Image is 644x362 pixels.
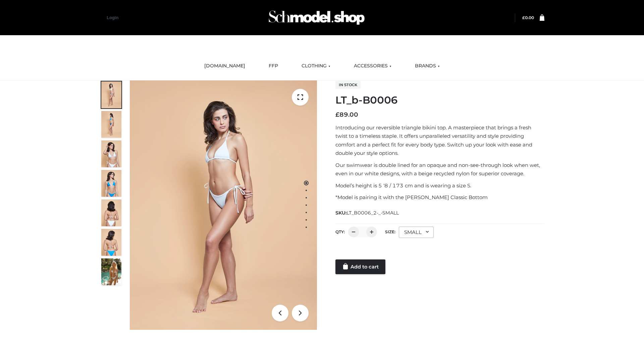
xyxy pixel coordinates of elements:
[335,229,345,234] label: QTY:
[335,123,544,158] p: Introducing our reversible triangle bikini top. A masterpiece that brings a fresh twist to a time...
[130,80,317,330] img: ArielClassicBikiniTop_CloudNine_AzureSky_OW114ECO_1
[335,193,544,202] p: *Model is pairing it with the [PERSON_NAME] Classic Bottom
[101,170,121,197] img: ArielClassicBikiniTop_CloudNine_AzureSky_OW114ECO_4-scaled.jpg
[101,199,121,226] img: ArielClassicBikiniTop_CloudNine_AzureSky_OW114ECO_7-scaled.jpg
[199,59,250,73] a: [DOMAIN_NAME]
[107,15,118,20] a: Login
[335,111,339,118] span: £
[522,15,534,20] bdi: 0.00
[349,59,396,73] a: ACCESSORIES
[101,111,121,138] img: ArielClassicBikiniTop_CloudNine_AzureSky_OW114ECO_2-scaled.jpg
[101,229,121,256] img: ArielClassicBikiniTop_CloudNine_AzureSky_OW114ECO_8-scaled.jpg
[266,4,367,31] img: Schmodel Admin 964
[399,227,434,238] div: SMALL
[335,181,544,190] p: Model’s height is 5 ‘8 / 173 cm and is wearing a size S.
[101,81,121,108] img: ArielClassicBikiniTop_CloudNine_AzureSky_OW114ECO_1-scaled.jpg
[335,259,385,274] a: Add to cart
[522,15,525,20] span: £
[335,161,544,178] p: Our swimwear is double lined for an opaque and non-see-through look when wet, even in our white d...
[335,209,399,217] span: SKU:
[264,59,283,73] a: FFP
[297,59,335,73] a: CLOTHING
[385,229,395,234] label: Size:
[335,81,361,89] span: In stock
[410,59,445,73] a: BRANDS
[335,94,544,106] h1: LT_b-B0006
[335,111,358,118] bdi: 89.00
[101,258,121,285] img: Arieltop_CloudNine_AzureSky2.jpg
[522,15,534,20] a: £0.00
[346,210,399,216] span: LT_B0006_2-_-SMALL
[101,140,121,167] img: ArielClassicBikiniTop_CloudNine_AzureSky_OW114ECO_3-scaled.jpg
